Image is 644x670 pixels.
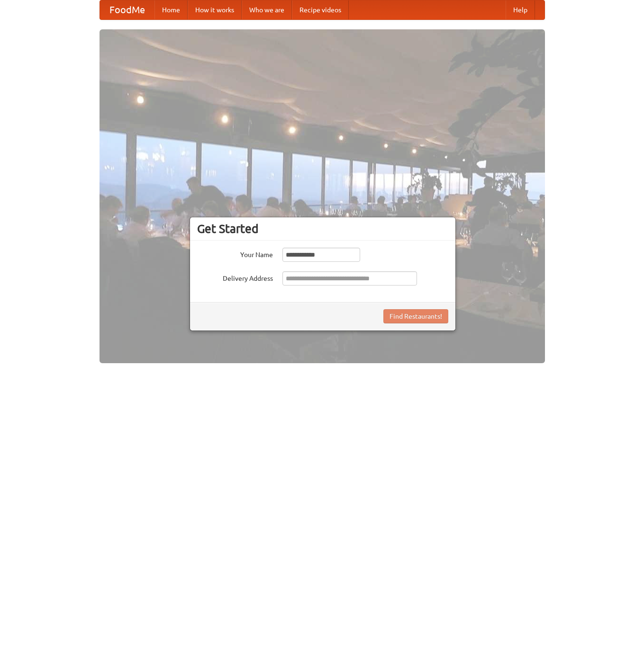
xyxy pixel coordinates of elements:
[197,271,273,283] label: Delivery Address
[506,0,535,19] a: Help
[197,222,448,236] h3: Get Started
[188,0,242,19] a: How it works
[242,0,292,19] a: Who we are
[383,309,448,323] button: Find Restaurants!
[154,0,188,19] a: Home
[292,0,349,19] a: Recipe videos
[100,0,154,19] a: FoodMe
[197,248,273,259] label: Your Name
